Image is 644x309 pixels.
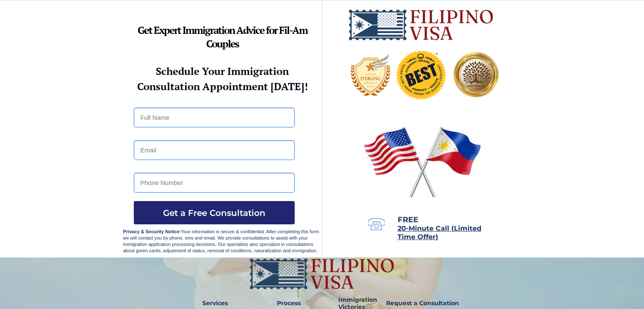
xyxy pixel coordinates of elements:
strong: Request a Consultation [386,299,459,307]
strong: Schedule Your Immigration [156,64,289,78]
strong: Process [277,299,301,307]
span: Your information is secure & confidential. After completing this form we will contact you by phon... [123,229,319,253]
input: Full Name [134,108,295,127]
strong: Get Expert Immigration Advice for Fil-Am Couples [138,23,307,50]
span: 20-Minute Call (Limited Time Offer) [398,224,481,241]
span: Get a Free Consultation [134,208,295,218]
strong: Privacy & Security Notice: [123,229,181,234]
input: Email [134,140,295,160]
strong: Services [202,299,228,307]
span: FREE [398,215,418,224]
strong: Consultation Appointment [DATE]! [137,80,308,93]
button: Get a Free Consultation [134,201,295,224]
input: Phone Number [134,173,295,193]
a: 20-Minute Call (Limited Time Offer) [398,225,481,240]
